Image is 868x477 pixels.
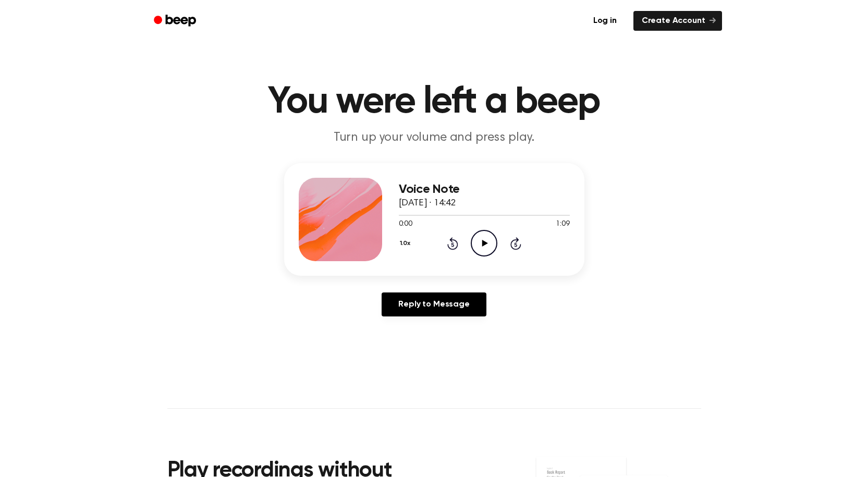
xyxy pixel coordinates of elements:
[382,292,486,316] a: Reply to Message
[399,219,412,230] span: 0:00
[167,83,701,121] h1: You were left a beep
[399,235,414,252] button: 1.0x
[146,11,205,31] a: Beep
[583,9,627,33] a: Log in
[234,129,634,146] p: Turn up your volume and press play.
[399,199,456,208] span: [DATE] · 14:42
[399,182,570,197] h3: Voice Note
[633,11,722,31] a: Create Account
[556,219,569,230] span: 1:09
